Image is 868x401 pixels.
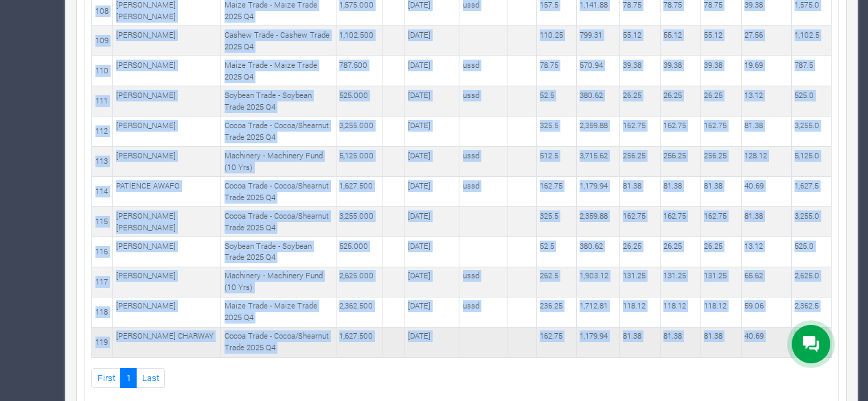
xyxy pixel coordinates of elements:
[576,267,619,297] td: 1,903.12
[619,147,660,177] td: 256.25
[113,86,221,117] td: [PERSON_NAME]
[221,297,336,327] td: Maize Trade - Maize Trade 2025 Q4
[741,267,791,297] td: 65.62
[113,327,221,357] td: [PERSON_NAME] CHARWAY
[336,327,382,357] td: 1,627.500
[113,237,221,267] td: [PERSON_NAME]
[536,26,576,56] td: 110.25
[700,207,741,237] td: 162.75
[741,207,791,237] td: 81.38
[660,177,700,207] td: 81.38
[660,26,700,56] td: 55.12
[536,56,576,86] td: 78.75
[700,327,741,357] td: 81.38
[536,207,576,237] td: 325.5
[791,177,831,207] td: 1,627.5
[92,86,113,117] td: 111
[404,26,459,56] td: [DATE]
[404,86,459,117] td: [DATE]
[113,297,221,327] td: [PERSON_NAME]
[660,56,700,86] td: 39.38
[741,26,791,56] td: 27.56
[113,147,221,177] td: [PERSON_NAME]
[576,56,619,86] td: 570.94
[536,267,576,297] td: 262.5
[459,297,507,327] td: ussd
[791,297,831,327] td: 2,362.5
[576,117,619,147] td: 2,359.88
[336,207,382,237] td: 3,255.000
[221,26,336,56] td: Cashew Trade - Cashew Trade 2025 Q4
[92,147,113,177] td: 113
[221,327,336,357] td: Cocoa Trade - Cocoa/Shearnut Trade 2025 Q4
[741,237,791,267] td: 13.12
[91,368,121,388] a: First
[336,267,382,297] td: 2,625.000
[576,147,619,177] td: 3,715.62
[619,267,660,297] td: 131.25
[336,297,382,327] td: 2,362.500
[404,177,459,207] td: [DATE]
[404,207,459,237] td: [DATE]
[576,207,619,237] td: 2,359.88
[336,56,382,86] td: 787.500
[791,56,831,86] td: 787.5
[221,177,336,207] td: Cocoa Trade - Cocoa/Shearnut Trade 2025 Q4
[619,327,660,357] td: 81.38
[660,327,700,357] td: 81.38
[221,117,336,147] td: Cocoa Trade - Cocoa/Shearnut Trade 2025 Q4
[791,86,831,117] td: 525.0
[576,237,619,267] td: 380.62
[700,297,741,327] td: 118.12
[791,237,831,267] td: 525.0
[404,327,459,357] td: [DATE]
[113,267,221,297] td: [PERSON_NAME]
[619,26,660,56] td: 55.12
[336,117,382,147] td: 3,255.000
[576,327,619,357] td: 1,179.94
[660,297,700,327] td: 118.12
[92,117,113,147] td: 112
[459,267,507,297] td: ussd
[741,177,791,207] td: 40.69
[113,26,221,56] td: [PERSON_NAME]
[791,267,831,297] td: 2,625.0
[113,207,221,237] td: [PERSON_NAME] [PERSON_NAME]
[459,147,507,177] td: ussd
[459,86,507,117] td: ussd
[92,327,113,357] td: 119
[404,297,459,327] td: [DATE]
[92,177,113,207] td: 114
[700,267,741,297] td: 131.25
[700,147,741,177] td: 256.25
[700,26,741,56] td: 55.12
[113,56,221,86] td: [PERSON_NAME]
[660,147,700,177] td: 256.25
[404,117,459,147] td: [DATE]
[221,267,336,297] td: Machinery - Machinery Fund (10 Yrs)
[536,297,576,327] td: 236.25
[700,86,741,117] td: 26.25
[92,267,113,297] td: 117
[91,368,832,388] nav: Page Navigation
[336,147,382,177] td: 5,125.000
[536,147,576,177] td: 512.5
[459,56,507,86] td: ussd
[221,147,336,177] td: Machinery - Machinery Fund (10 Yrs)
[619,56,660,86] td: 39.38
[459,177,507,207] td: ussd
[700,117,741,147] td: 162.75
[92,237,113,267] td: 116
[741,297,791,327] td: 59.06
[536,177,576,207] td: 162.75
[336,237,382,267] td: 525.000
[791,207,831,237] td: 3,255.0
[791,26,831,56] td: 1,102.5
[619,297,660,327] td: 118.12
[619,177,660,207] td: 81.38
[741,117,791,147] td: 81.38
[120,368,137,388] a: 1
[113,117,221,147] td: [PERSON_NAME]
[576,86,619,117] td: 380.62
[660,117,700,147] td: 162.75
